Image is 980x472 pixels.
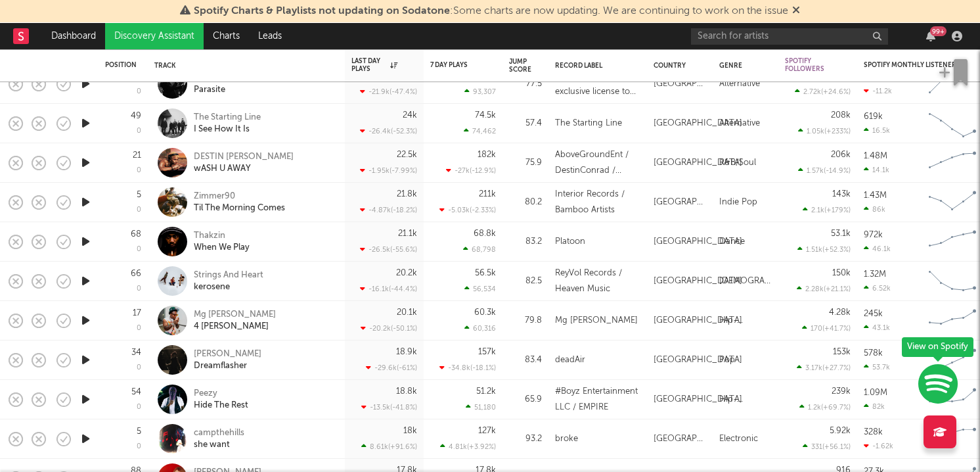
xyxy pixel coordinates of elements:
div: Electronic [719,431,758,447]
div: -11.2k [864,87,892,95]
div: 75.9 [509,155,542,171]
div: 20.2k [396,269,417,277]
div: 82k [864,402,885,411]
div: campthehills [194,427,244,439]
div: Last Day Plays [351,57,397,73]
div: 51.2k [476,387,496,396]
div: 211k [479,190,496,199]
div: Alternative [719,116,760,131]
div: -20.2k ( -50.1 % ) [361,324,417,333]
div: Thakzin [194,230,250,242]
div: 34 [131,348,141,357]
div: 5 [137,191,141,199]
div: 68 [131,230,141,239]
div: 3.17k ( +27.7 % ) [797,364,851,372]
div: DESTIN [PERSON_NAME] [194,151,294,163]
div: 68.8k [474,229,496,238]
div: Pop [719,352,735,368]
div: [GEOGRAPHIC_DATA] [654,313,742,329]
a: JutesParasite [194,72,225,96]
div: 0 [137,404,141,411]
div: When We Play [194,242,250,254]
div: 4 [PERSON_NAME] [194,321,276,333]
div: I See How It Is [194,124,261,135]
div: 49 [131,112,141,120]
div: 60,316 [464,324,496,333]
div: 93.2 [509,431,542,447]
div: 53.1k [831,229,851,238]
div: -27k ( -12.9 % ) [446,166,496,175]
div: #Boyz Entertainment LLC / EMPIRE [555,384,640,415]
div: 79.8 [509,313,542,329]
a: Zimmer90Til The Morning Comes [194,191,285,214]
div: 1.2k ( +69.7 % ) [799,403,851,412]
div: 1.48M [864,152,887,160]
a: Leads [249,23,291,49]
div: she want [194,439,244,451]
div: Position [105,61,137,69]
div: The Starting Line [555,116,622,131]
a: Dashboard [42,23,105,49]
div: 157k [478,348,496,356]
div: 331 ( +56.1 % ) [803,442,851,451]
div: Zimmer90 [194,191,285,202]
div: 1.43M [864,191,887,200]
div: 0 [137,206,141,214]
div: The Starting Line [194,112,261,124]
div: Mg [PERSON_NAME] [194,309,276,321]
div: 56.5k [475,269,496,277]
div: 16.5k [864,126,890,135]
div: Alternative [719,76,760,92]
div: 239k [832,387,851,396]
div: kerosene [194,281,263,293]
a: Strings And Heartkerosene [194,270,263,293]
div: 1.09M [864,389,887,397]
div: -21.9k ( -47.4 % ) [360,87,417,96]
div: 83.4 [509,352,542,368]
div: 0 [137,167,141,174]
a: Charts [204,23,249,49]
div: AboveGroundEnt / DestinConrad / [GEOGRAPHIC_DATA] [555,147,640,179]
div: Dreamflasher [194,360,261,372]
div: Jutes, under exclusive license to Position Music [555,68,640,100]
div: 182k [478,151,496,159]
div: 66 [131,270,141,278]
div: 150k [832,269,851,277]
div: 208k [831,111,851,120]
div: ReyVol Records / Heaven Music [555,266,640,297]
div: 80.2 [509,195,542,210]
div: Genre [719,62,765,70]
div: 65.9 [509,392,542,408]
div: 2.72k ( +24.6 % ) [795,87,851,96]
div: [GEOGRAPHIC_DATA] [654,195,706,210]
div: Til The Morning Comes [194,202,285,214]
div: 1.57k ( -14.9 % ) [798,166,851,175]
div: Strings And Heart [194,270,263,281]
div: 619k [864,112,883,121]
div: Hip-Hop/Rap [719,313,772,329]
div: 1.51k ( +52.3 % ) [797,245,851,254]
div: Parasite [194,84,225,96]
div: [GEOGRAPHIC_DATA] [654,273,742,289]
div: 7 Day Plays [430,61,476,69]
div: 18.8k [396,387,417,396]
div: 5 [137,427,141,436]
a: PeezyHide The Rest [194,388,248,412]
div: 578k [864,349,883,358]
div: 51,180 [466,403,496,412]
div: -5.03k ( -2.33 % ) [439,206,496,214]
a: ThakzinWhen We Play [194,230,250,254]
div: 54 [131,388,141,396]
div: R&B/Soul [719,155,756,171]
div: Country [654,62,700,70]
a: The Starting LineI See How It Is [194,112,261,135]
div: -4.87k ( -18.2 % ) [360,206,417,214]
div: 82.5 [509,273,542,289]
div: 43.1k [864,323,890,332]
div: 14.1k [864,166,889,174]
input: Search for artists [691,28,888,45]
div: 83.2 [509,234,542,250]
div: 68,798 [463,245,496,254]
div: 56,534 [464,285,496,293]
div: -26.5k ( -55.6 % ) [360,245,417,254]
